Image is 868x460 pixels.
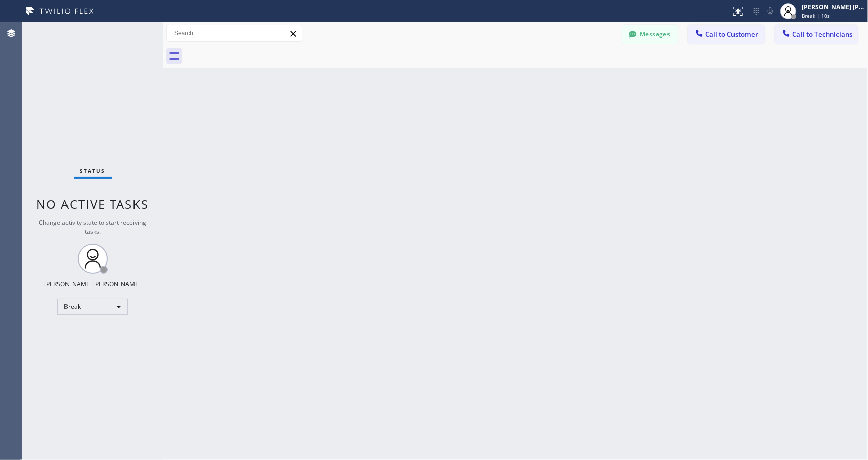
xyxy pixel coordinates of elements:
div: Break [57,299,128,315]
span: No active tasks [37,196,149,212]
span: Call to Technicians [792,30,852,39]
span: Status [80,167,106,175]
input: Search [167,25,302,41]
span: Break | 10s [802,12,830,19]
span: Call to Customer [705,30,758,39]
div: [PERSON_NAME] [PERSON_NAME] [45,280,141,289]
button: Mute [763,4,777,18]
button: Call to Customer [688,25,765,44]
button: Messages [622,25,678,44]
div: [PERSON_NAME] [PERSON_NAME] [802,3,865,11]
span: Change activity state to start receiving tasks. [39,218,147,236]
button: Call to Technicians [775,25,858,44]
